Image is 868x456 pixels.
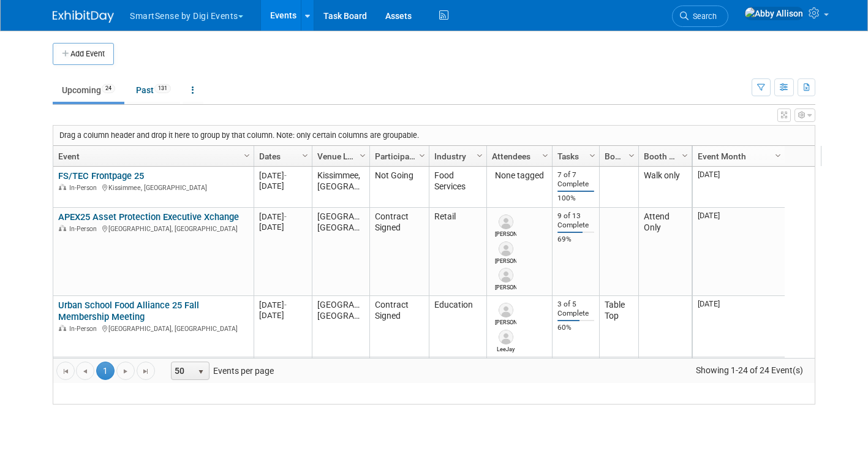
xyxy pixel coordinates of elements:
td: Not Going [369,167,429,208]
div: None tagged [492,170,546,181]
td: Education [429,296,486,357]
span: - [284,171,287,180]
div: [DATE] [259,222,306,232]
div: [DATE] [259,310,306,321]
a: Industry [434,146,478,167]
a: Tasks [557,146,591,167]
a: Venue Location [317,146,361,167]
a: FS/TEC Frontpage 25 [58,170,144,181]
div: 9 of 13 Complete [557,211,594,230]
span: Column Settings [358,151,368,161]
a: Event [58,146,246,167]
a: Column Settings [241,146,254,164]
a: Go to the first page [56,362,75,380]
td: [GEOGRAPHIC_DATA], [GEOGRAPHIC_DATA] [312,208,369,296]
td: 10x10 [599,357,638,419]
td: [DATE] [693,357,785,419]
img: In-Person Event [59,225,66,231]
td: Contract Signed [369,296,429,357]
td: [DATE] [693,167,785,208]
td: Food Services [429,167,486,208]
a: Go to the previous page [76,362,94,380]
span: 131 [154,84,171,93]
td: 47 [638,357,692,419]
a: Column Settings [625,146,639,164]
div: [DATE] [259,300,306,310]
span: Column Settings [680,151,690,161]
a: Booth Size [605,146,630,167]
div: Kissimmee, [GEOGRAPHIC_DATA] [58,182,248,192]
td: [DATE] [693,208,785,296]
div: Alex Yang [495,256,516,265]
span: Column Settings [242,151,252,161]
img: In-Person Event [59,184,66,190]
span: Go to the first page [61,367,70,376]
span: Column Settings [587,151,597,161]
img: LeeJay Moreno [499,330,513,344]
div: 7 of 7 Complete [557,170,594,189]
a: Column Settings [357,146,370,164]
a: Event Month [698,146,777,167]
span: Column Settings [417,151,427,161]
span: Events per page [156,362,286,380]
span: 50 [172,362,192,379]
div: [DATE] [259,170,306,181]
span: 24 [102,84,115,93]
span: Search [689,12,717,21]
span: Showing 1-24 of 24 Event(s) [685,362,815,379]
div: Fran Tasker [495,229,516,238]
div: [DATE] [259,211,306,222]
a: Go to the next page [116,362,135,380]
div: Laura Wisdom [495,317,516,327]
a: Booth Number [644,146,684,167]
a: Go to the last page [137,362,155,380]
a: Upcoming24 [53,78,124,102]
span: - [284,212,287,221]
span: In-Person [69,325,100,333]
td: Contract Signed [369,357,429,419]
a: Dates [259,146,304,167]
div: [DATE] [259,181,306,191]
span: Column Settings [773,151,783,161]
a: Search [672,6,728,27]
a: Attendees [492,146,544,167]
img: Sara Kaster [499,268,513,283]
a: Column Settings [772,146,785,164]
td: Contract Signed [369,208,429,296]
span: Go to the last page [141,367,151,376]
span: Go to the previous page [80,367,90,376]
td: Walk only [638,167,692,208]
a: Column Settings [679,146,692,164]
td: Table Top [599,296,638,357]
td: Food Services [429,357,486,419]
td: Attend Only [638,208,692,296]
td: [GEOGRAPHIC_DATA], [GEOGRAPHIC_DATA] [312,296,369,357]
span: In-Person [69,184,100,192]
span: 1 [96,362,115,380]
a: Past131 [127,78,180,102]
span: In-Person [69,225,100,233]
td: [DATE] [693,296,785,357]
span: - [284,300,287,310]
img: In-Person Event [59,325,66,331]
a: Column Settings [539,146,553,164]
a: Column Settings [474,146,487,164]
span: Column Settings [300,151,310,161]
div: LeeJay Moreno [495,344,516,354]
div: 100% [557,194,594,203]
span: Column Settings [627,151,636,161]
div: Drag a column header and drop it here to group by that column. Note: only certain columns are gro... [53,126,815,145]
img: ExhibitDay [53,10,114,23]
div: [GEOGRAPHIC_DATA], [GEOGRAPHIC_DATA] [58,323,248,333]
td: Kissimmee, [GEOGRAPHIC_DATA] [312,167,369,208]
div: Sara Kaster [495,283,516,292]
span: Go to the next page [121,367,130,376]
a: Column Settings [416,146,429,164]
img: Abby Allison [744,7,804,20]
a: APEX25 Asset Protection Executive Xchange [58,211,239,222]
a: Column Settings [299,146,312,164]
a: Urban School Food Alliance 25 Fall Membership Meeting [58,300,199,322]
div: 69% [557,235,594,244]
td: Retail [429,208,486,296]
span: Column Settings [540,151,550,161]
